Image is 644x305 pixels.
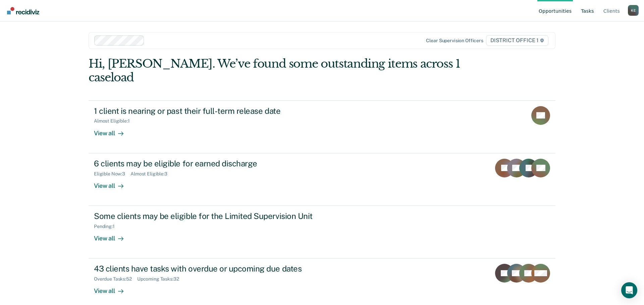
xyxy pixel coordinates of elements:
div: Overdue Tasks : 52 [94,276,137,282]
div: Pending : 1 [94,224,120,229]
div: Hi, [PERSON_NAME]. We’ve found some outstanding items across 1 caseload [89,57,462,84]
img: Recidiviz [7,7,39,14]
div: Clear supervision officers [426,38,483,44]
button: Profile dropdown button [628,5,639,16]
div: Almost Eligible : 1 [94,118,135,124]
div: View all [94,282,131,295]
div: 6 clients may be eligible for earned discharge [94,159,329,168]
div: 1 client is nearing or past their full-term release date [94,106,329,116]
a: 6 clients may be eligible for earned dischargeEligible Now:3Almost Eligible:3View all [89,153,555,206]
div: View all [94,124,131,137]
a: 1 client is nearing or past their full-term release dateAlmost Eligible:1View all [89,100,555,153]
div: Almost Eligible : 3 [130,171,173,177]
div: View all [94,229,131,242]
a: Some clients may be eligible for the Limited Supervision UnitPending:1View all [89,206,555,258]
div: Open Intercom Messenger [621,282,637,298]
div: Some clients may be eligible for the Limited Supervision Unit [94,211,329,221]
div: Upcoming Tasks : 32 [137,276,184,282]
div: 43 clients have tasks with overdue or upcoming due dates [94,264,329,274]
div: K E [628,5,639,16]
div: Eligible Now : 3 [94,171,130,177]
div: View all [94,176,131,189]
span: DISTRICT OFFICE 1 [486,35,548,46]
